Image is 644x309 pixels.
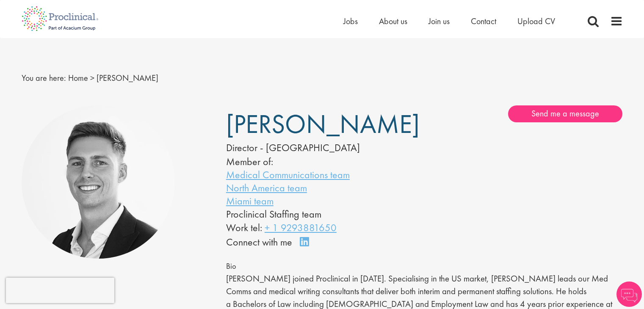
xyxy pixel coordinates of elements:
span: > [90,72,94,83]
a: Miami team [226,194,274,207]
span: Work tel: [226,221,262,234]
span: [PERSON_NAME] [226,107,420,141]
img: George Watson [22,105,175,259]
a: Send me a message [508,105,622,122]
a: Medical Communications team [226,168,350,181]
a: breadcrumb link [68,72,88,83]
label: Member of: [226,155,273,168]
a: Contact [471,16,496,27]
div: Director - [GEOGRAPHIC_DATA] [226,141,399,155]
img: Chatbot [616,281,642,307]
a: + 1 9293881650 [265,221,337,234]
span: [PERSON_NAME] [97,72,158,83]
a: Upload CV [517,16,555,27]
a: North America team [226,181,307,194]
span: Bio [226,261,236,271]
a: Jobs [343,16,358,27]
span: You are here: [22,72,66,83]
iframe: reCAPTCHA [6,278,114,303]
a: About us [379,16,407,27]
a: Join us [428,16,450,27]
li: Proclinical Staffing team [226,207,399,221]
